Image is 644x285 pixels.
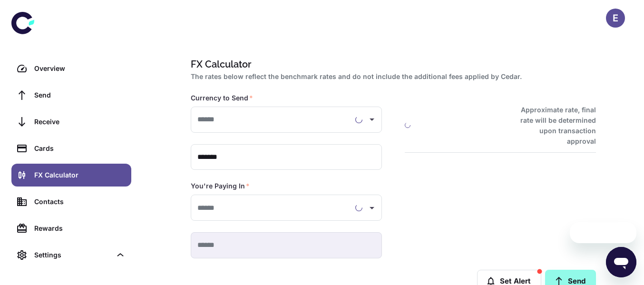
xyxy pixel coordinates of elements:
[11,57,131,80] a: Overview
[606,9,625,28] button: E
[191,57,592,71] h1: FX Calculator
[570,222,636,243] iframe: Message from company
[34,197,126,207] div: Contacts
[34,250,111,260] div: Settings
[34,90,126,100] div: Send
[11,84,131,107] a: Send
[191,181,250,191] label: You're Paying In
[34,117,126,127] div: Receive
[11,244,131,266] div: Settings
[34,63,126,74] div: Overview
[34,223,126,234] div: Rewards
[606,247,636,277] iframe: Button to launch messaging window
[191,93,253,103] label: Currency to Send
[11,110,131,133] a: Receive
[365,113,379,126] button: Open
[11,164,131,187] a: FX Calculator
[11,137,131,160] a: Cards
[510,105,596,147] h6: Approximate rate, final rate will be determined upon transaction approval
[34,143,126,154] div: Cards
[11,190,131,213] a: Contacts
[11,217,131,240] a: Rewards
[34,170,126,180] div: FX Calculator
[365,201,379,215] button: Open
